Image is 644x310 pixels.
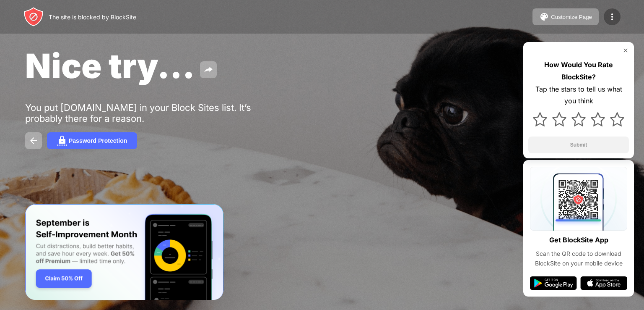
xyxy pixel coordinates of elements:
[539,12,549,22] img: pallet.svg
[533,112,547,126] img: star.svg
[25,102,284,124] div: You put [DOMAIN_NAME] in your Block Sites list. It’s probably there for a reason.
[571,112,586,126] img: star.svg
[528,137,629,153] button: Submit
[530,249,627,268] div: Scan the QR code to download BlockSite on your mobile device
[29,136,39,146] img: back.svg
[551,14,592,20] div: Customize Page
[25,204,223,300] iframe: Banner
[69,137,127,144] div: Password Protection
[610,112,624,126] img: star.svg
[47,132,137,149] button: Password Protection
[532,8,599,25] button: Customize Page
[622,47,629,54] img: rate-us-close.svg
[607,12,617,22] img: menu-icon.svg
[549,234,608,246] div: Get BlockSite App
[552,112,566,126] img: star.svg
[530,276,577,290] img: google-play.svg
[49,13,136,21] div: The site is blocked by BlockSite
[23,7,44,27] img: header-logo.svg
[25,45,195,86] span: Nice try...
[591,112,605,126] img: star.svg
[528,83,629,108] div: Tap the stars to tell us what you think
[203,65,213,75] img: share.svg
[580,276,627,290] img: app-store.svg
[530,167,627,231] img: qrcode.svg
[528,59,629,83] div: How Would You Rate BlockSite?
[57,136,67,146] img: password.svg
